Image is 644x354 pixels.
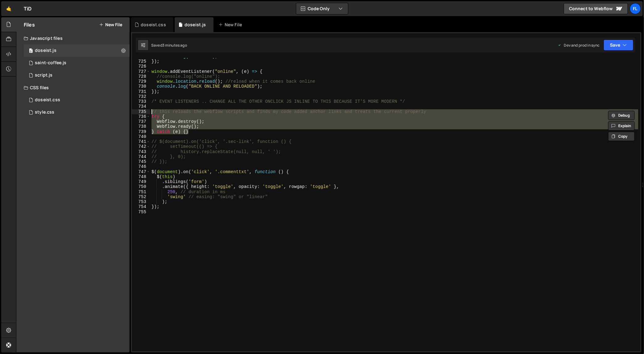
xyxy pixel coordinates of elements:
[185,22,206,28] div: doseist.js
[16,32,130,44] div: Javascript files
[24,5,31,12] div: TiD
[132,154,150,159] div: 744
[132,114,150,119] div: 736
[132,69,150,74] div: 727
[99,22,122,27] button: New File
[132,189,150,194] div: 751
[35,60,66,66] div: saint-coffee.js
[132,179,150,184] div: 749
[132,84,150,89] div: 730
[604,40,634,51] button: Save
[132,104,150,109] div: 734
[608,121,635,131] button: Explain
[132,129,150,134] div: 739
[151,43,187,48] div: Saved
[132,139,150,144] div: 741
[24,57,130,69] div: 4604/27020.js
[132,210,150,214] div: 755
[132,164,150,169] div: 746
[132,134,150,139] div: 740
[35,97,60,103] div: doseist.css
[16,81,130,94] div: CSS files
[132,174,150,179] div: 748
[24,94,130,106] div: 4604/42100.css
[35,73,52,78] div: script.js
[162,43,187,48] div: 3 minutes ago
[132,199,150,204] div: 753
[24,106,130,119] div: 4604/25434.css
[132,99,150,104] div: 733
[608,111,635,120] button: Debug
[24,44,130,57] div: 4604/37981.js
[132,159,150,164] div: 745
[1,1,16,16] a: 🤙
[24,21,35,28] h2: Files
[132,169,150,174] div: 747
[132,149,150,154] div: 743
[132,109,150,114] div: 735
[35,110,54,115] div: style.css
[132,59,150,64] div: 725
[132,89,150,94] div: 731
[608,132,635,141] button: Copy
[141,22,166,28] div: doseist.css
[132,144,150,149] div: 742
[132,64,150,69] div: 726
[296,3,348,14] button: Code Only
[132,74,150,79] div: 728
[132,184,150,189] div: 750
[218,22,244,28] div: New File
[132,79,150,84] div: 729
[35,48,56,53] div: doseist.js
[132,94,150,99] div: 732
[564,3,628,14] a: Connect to Webflow
[24,69,130,81] div: 4604/24567.js
[630,3,641,14] a: Fl
[558,43,600,48] div: Dev and prod in sync
[132,204,150,209] div: 754
[132,194,150,199] div: 752
[29,49,33,54] span: 0
[132,119,150,124] div: 737
[132,124,150,129] div: 738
